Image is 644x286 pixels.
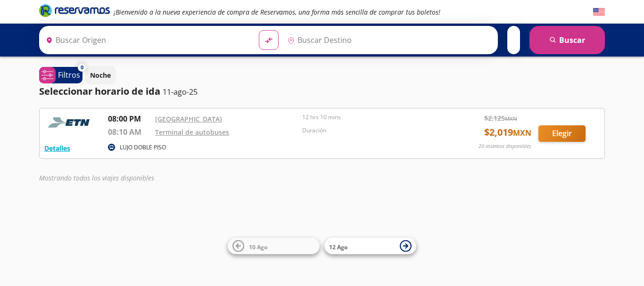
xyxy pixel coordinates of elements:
[44,113,96,132] img: RESERVAMOS
[155,128,229,137] a: Terminal de autobuses
[228,238,320,254] button: 10 Ago
[302,113,445,122] p: 12 hrs 10 mins
[42,28,251,52] input: Buscar Origen
[505,115,517,122] small: MXN
[114,8,440,16] em: ¡Bienvenido a la nueva experiencia de compra de Reservamos, una forma más sencilla de comprar tus...
[249,243,267,251] span: 10 Ago
[324,238,416,254] button: 12 Ago
[593,6,605,18] button: English
[108,126,150,138] p: 08:10 AM
[513,128,531,138] small: MXN
[284,28,493,52] input: Buscar Destino
[58,69,80,81] p: Filtros
[120,143,166,152] p: LUJO DOBLE PISO
[484,113,517,123] span: $ 2,125
[155,114,222,123] a: [GEOGRAPHIC_DATA]
[329,243,347,251] span: 12 Ago
[81,64,83,72] span: 0
[484,125,531,139] span: $ 2,019
[90,70,111,80] p: Noche
[44,143,70,153] button: Detalles
[163,86,198,98] p: 11-ago-25
[85,66,116,84] button: Noche
[39,3,110,17] i: Brand Logo
[529,26,605,54] button: Buscar
[39,3,110,20] a: Brand Logo
[302,126,445,135] p: Duración
[108,113,150,124] p: 08:00 PM
[479,142,531,150] p: 20 asientos disponibles
[39,84,160,98] p: Seleccionar horario de ida
[538,125,586,142] button: Elegir
[39,173,154,182] em: Mostrando todos los viajes disponibles
[39,67,83,83] button: 0Filtros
